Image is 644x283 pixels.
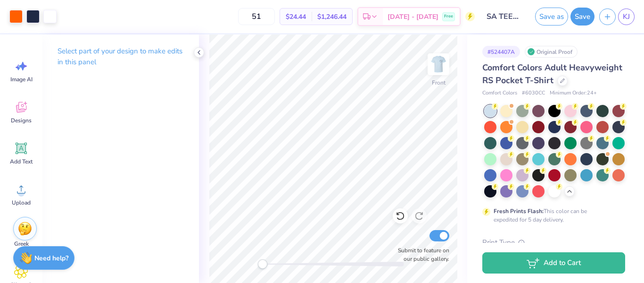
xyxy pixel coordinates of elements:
[494,207,544,215] strong: Fresh Prints Flash:
[58,46,184,68] p: Select part of your design to make edits in this panel
[12,199,31,206] span: Upload
[482,46,520,58] div: # 524407A
[550,89,597,97] span: Minimum Order: 24 +
[482,237,625,248] div: Print Type
[522,89,545,97] span: # 6030CC
[432,78,446,87] div: Front
[535,8,568,26] button: Save as
[429,55,448,74] img: Front
[482,62,622,86] span: Comfort Colors Adult Heavyweight RS Pocket T-Shirt
[444,13,453,20] span: Free
[482,89,517,97] span: Comfort Colors
[11,117,32,124] span: Designs
[479,7,526,26] input: Untitled Design
[570,8,594,26] button: Save
[393,246,449,263] label: Submit to feature on our public gallery.
[286,12,306,22] span: $24.44
[10,76,33,83] span: Image AI
[317,12,347,22] span: $1,246.44
[482,252,625,274] button: Add to Cart
[618,9,635,25] a: KJ
[10,158,33,165] span: Add Text
[525,46,578,58] div: Original Proof
[494,207,610,224] div: This color can be expedited for 5 day delivery.
[34,254,68,263] strong: Need help?
[388,12,438,22] span: [DATE] - [DATE]
[238,8,275,25] input: – –
[623,11,630,22] span: KJ
[258,259,267,269] div: Accessibility label
[14,240,29,248] span: Greek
